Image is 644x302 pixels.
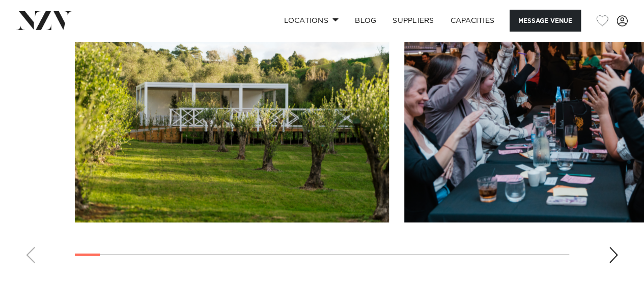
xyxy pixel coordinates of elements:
[347,10,384,32] a: BLOG
[442,10,503,32] a: Capacities
[275,10,347,32] a: Locations
[16,11,72,30] img: nzv-logo.png
[384,10,442,32] a: SUPPLIERS
[510,10,581,32] button: Message Venue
